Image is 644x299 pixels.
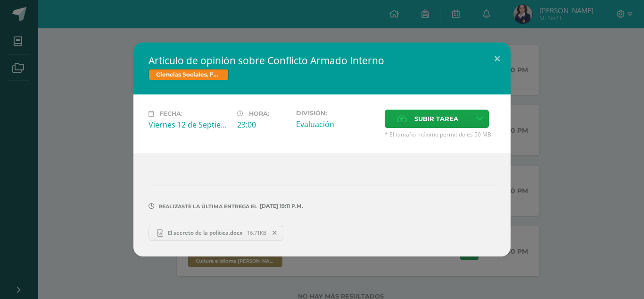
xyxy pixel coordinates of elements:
h2: Artículo de opinión sobre Conflicto Armado Interno [149,54,495,67]
span: Ciencias Sociales, Formación Ciudadana e Interculturalidad [149,69,229,80]
span: * El tamaño máximo permitido es 50 MB [385,130,495,138]
span: 16.71KB [247,229,266,236]
span: Fecha: [159,110,182,117]
span: Hora: [249,110,269,117]
div: Viernes 12 de Septiembre [149,120,230,130]
span: Remover entrega [267,228,283,238]
span: El secreto de la política.docx [163,229,247,236]
div: Evaluación [296,119,377,129]
div: 23:00 [237,120,289,130]
span: Subir tarea [414,110,458,128]
span: Realizaste la última entrega el [158,203,257,210]
a: El secreto de la política.docx 16.71KB [149,225,283,241]
label: División: [296,110,377,117]
span: [DATE] 19:11 p.m. [257,206,303,206]
button: Close (Esc) [484,43,511,75]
